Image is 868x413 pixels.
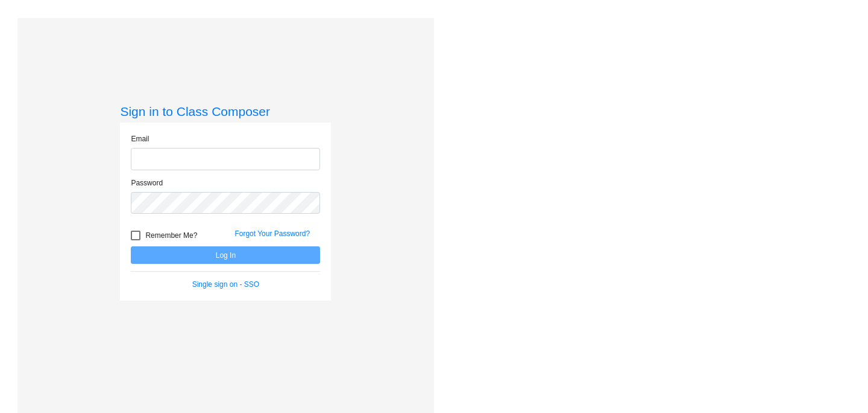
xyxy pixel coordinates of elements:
[192,280,259,289] a: Single sign on - SSO
[131,246,320,264] button: Log In
[120,104,331,119] h3: Sign in to Class Composer
[234,229,310,238] a: Forgot Your Password?
[131,178,163,188] label: Password
[145,228,197,243] span: Remember Me?
[131,133,149,144] label: Email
